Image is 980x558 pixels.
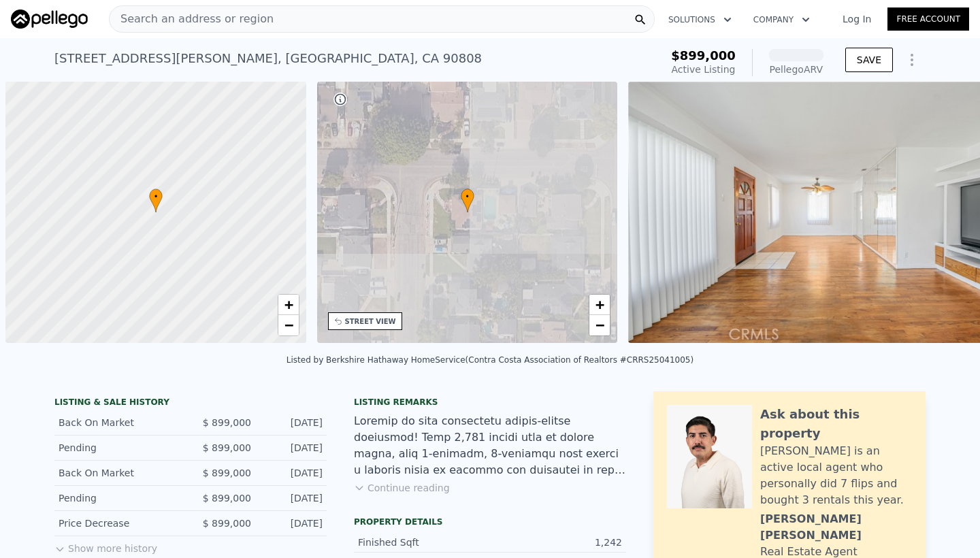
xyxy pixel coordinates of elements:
div: Price Decrease [59,516,180,530]
a: Zoom in [589,295,610,315]
div: LISTING & SALE HISTORY [54,397,327,410]
a: Zoom out [589,315,610,335]
div: Back On Market [59,466,180,480]
button: Company [742,7,821,32]
div: STREET VIEW [345,316,396,327]
span: $899,000 [671,48,736,63]
button: Continue reading [354,481,450,495]
img: Pellego [11,10,88,29]
a: Free Account [887,7,969,31]
div: Listed by Berkshire Hathaway HomeService (Contra Costa Association of Realtors #CRRS25041005) [287,355,693,365]
button: Show more history [54,536,157,555]
div: Loremip do sita consectetu adipis-elitse doeiusmod! Temp 2,781 incidi utla et dolore magna, aliq ... [354,413,626,478]
div: [DATE] [262,466,323,480]
span: $ 899,000 [203,467,251,478]
span: $ 899,000 [203,442,251,453]
div: [PERSON_NAME] [PERSON_NAME] [760,511,912,544]
div: Listing remarks [354,397,626,408]
div: [DATE] [262,441,323,455]
span: • [461,191,474,203]
button: Solutions [657,7,742,32]
button: Show Options [898,46,926,73]
span: Active Listing [672,64,736,75]
span: − [284,316,293,333]
a: Zoom in [278,295,299,315]
div: Pending [59,491,180,505]
div: [DATE] [262,516,323,530]
span: $ 899,000 [203,518,251,529]
div: • [149,188,163,212]
span: $ 899,000 [203,493,251,504]
div: [DATE] [262,491,323,505]
span: + [284,296,293,313]
div: [DATE] [262,416,323,429]
span: • [149,191,163,203]
div: Finished Sqft [358,536,490,549]
a: Log In [826,12,887,26]
div: Ask about this property [760,405,912,443]
span: Search an address or region [110,11,274,27]
span: + [595,296,604,313]
div: Property details [354,516,626,527]
span: $ 899,000 [203,417,251,428]
a: Zoom out [278,315,299,335]
div: [PERSON_NAME] is an active local agent who personally did 7 flips and bought 3 rentals this year. [760,443,912,508]
div: • [461,188,474,212]
div: 1,242 [490,536,622,549]
div: Pending [59,441,180,455]
span: − [595,316,604,333]
div: Pellego ARV [769,63,823,76]
div: [STREET_ADDRESS][PERSON_NAME] , [GEOGRAPHIC_DATA] , CA 90808 [54,49,482,68]
button: SAVE [845,48,893,72]
div: Back On Market [59,416,180,429]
